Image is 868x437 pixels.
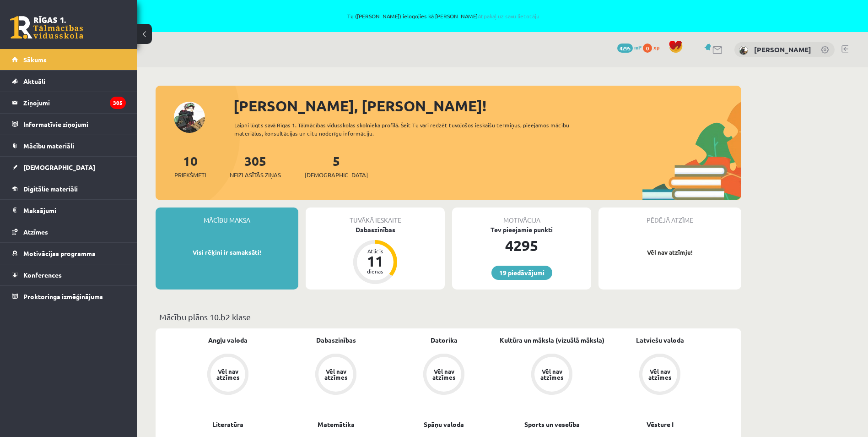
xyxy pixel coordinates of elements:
span: mP [634,44,642,51]
span: Konferences [23,271,62,279]
img: Paula Lipšāne [739,46,748,55]
a: Motivācijas programma [12,243,126,264]
div: Vēl nav atzīmes [539,368,565,380]
div: 11 [361,254,389,268]
a: 10Priekšmeti [174,153,206,180]
div: 4295 [452,235,591,257]
a: Vēl nav atzīmes [390,354,498,397]
a: [DEMOGRAPHIC_DATA] [12,157,126,178]
a: Informatīvie ziņojumi [12,114,126,135]
span: xp [653,44,659,51]
div: Vēl nav atzīmes [215,368,241,380]
a: Vēl nav atzīmes [174,354,282,397]
a: 4295 mP [617,44,642,51]
p: Visi rēķini ir samaksāti! [160,248,294,257]
a: [PERSON_NAME] [754,45,811,54]
a: Rīgas 1. Tālmācības vidusskola [10,16,83,39]
div: [PERSON_NAME], [PERSON_NAME]! [233,95,741,117]
a: Literatūra [212,420,243,429]
a: Vēsture I [647,420,674,429]
span: Aktuāli [23,77,45,85]
span: Tu ([PERSON_NAME]) ielogojies kā [PERSON_NAME] [105,13,781,19]
a: Matemātika [318,420,355,429]
a: Maksājumi [12,200,126,221]
a: Spāņu valoda [424,420,464,429]
i: 305 [110,97,126,109]
legend: Ziņojumi [23,92,126,113]
a: Datorika [431,335,458,345]
div: Tuvākā ieskaite [306,208,445,225]
a: Sports un veselība [524,420,580,429]
a: 0 xp [643,44,664,51]
a: Latviešu valoda [636,335,684,345]
div: Vēl nav atzīmes [431,368,457,380]
a: 5[DEMOGRAPHIC_DATA] [305,153,368,180]
span: Digitālie materiāli [23,185,78,193]
a: Vēl nav atzīmes [606,354,714,397]
a: Mācību materiāli [12,135,126,156]
a: Vēl nav atzīmes [282,354,390,397]
a: Ziņojumi305 [12,92,126,113]
div: Pēdējā atzīme [598,208,741,225]
span: Sākums [23,55,47,64]
a: Vēl nav atzīmes [498,354,606,397]
div: Mācību maksa [156,208,298,225]
span: Proktoringa izmēģinājums [23,292,103,300]
span: Priekšmeti [174,170,206,180]
span: [DEMOGRAPHIC_DATA] [23,163,95,171]
div: Motivācija [452,208,591,225]
a: Proktoringa izmēģinājums [12,286,126,307]
a: Dabaszinības Atlicis 11 dienas [306,225,445,285]
a: Dabaszinības [316,335,356,345]
a: Atpakaļ uz savu lietotāju [478,12,539,20]
span: 4295 [617,44,633,53]
div: Atlicis [361,248,389,254]
div: Laipni lūgts savā Rīgas 1. Tālmācības vidusskolas skolnieka profilā. Šeit Tu vari redzēt tuvojošo... [234,121,586,137]
div: Vēl nav atzīmes [647,368,673,380]
a: Sākums [12,49,126,70]
p: Vēl nav atzīmju! [603,248,737,257]
p: Mācību plāns 10.b2 klase [159,311,738,323]
a: Konferences [12,264,126,285]
span: Neizlasītās ziņas [230,170,281,180]
div: Dabaszinības [306,225,445,235]
legend: Informatīvie ziņojumi [23,114,126,135]
div: Vēl nav atzīmes [323,368,349,380]
span: Atzīmes [23,228,48,236]
a: Kultūra un māksla (vizuālā māksla) [500,335,604,345]
a: Angļu valoda [208,335,248,345]
a: 19 piedāvājumi [491,266,552,280]
legend: Maksājumi [23,200,126,221]
a: Digitālie materiāli [12,178,126,199]
a: Aktuāli [12,71,126,92]
a: Atzīmes [12,221,126,242]
a: 305Neizlasītās ziņas [230,153,281,180]
span: [DEMOGRAPHIC_DATA] [305,170,368,180]
span: Mācību materiāli [23,142,74,150]
span: 0 [643,44,652,53]
span: Motivācijas programma [23,249,96,257]
div: dienas [361,268,389,274]
div: Tev pieejamie punkti [452,225,591,235]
